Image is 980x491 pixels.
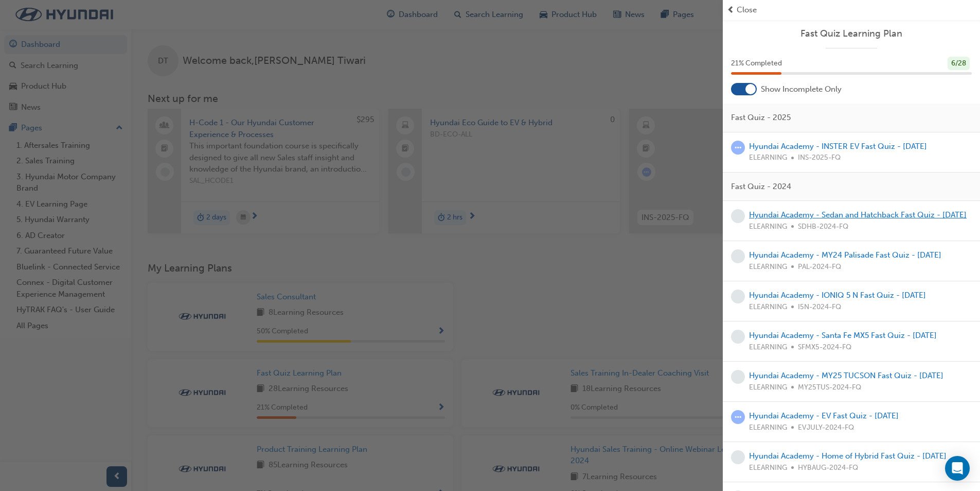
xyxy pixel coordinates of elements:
[727,4,735,16] span: prev-icon
[731,370,745,384] span: learningRecordVerb_NONE-icon
[761,83,842,95] span: Show Incomplete Only
[749,261,787,273] span: ELEARNING
[749,250,941,260] a: Hyundai Academy - MY24 Palisade Fast Quiz - [DATE]
[749,382,787,394] span: ELEARNING
[798,462,858,474] span: HYBAUG-2024-FQ
[731,28,972,40] a: Fast Quiz Learning Plan
[749,342,787,353] span: ELEARNING
[749,221,787,233] span: ELEARNING
[731,141,745,155] span: learningRecordVerb_ATTEMPT-icon
[798,342,851,353] span: SFMX5-2024-FQ
[749,210,967,219] a: Hyundai Academy - Sedan and Hatchback Fast Quiz - [DATE]
[737,4,757,16] span: Close
[798,422,854,434] span: EVJULY-2024-FQ
[731,290,745,303] span: learningRecordVerb_NONE-icon
[731,112,791,124] span: Fast Quiz - 2025
[727,4,976,16] button: prev-iconClose
[945,456,970,481] div: Open Intercom Messenger
[749,331,937,340] a: Hyundai Academy - Santa Fe MX5 Fast Quiz - [DATE]
[731,249,745,263] span: learningRecordVerb_NONE-icon
[798,152,841,164] span: INS-2025-FQ
[798,261,841,273] span: PAL-2024-FQ
[731,209,745,223] span: learningRecordVerb_NONE-icon
[731,58,782,70] span: 21 % Completed
[798,221,848,233] span: SDHB-2024-FQ
[749,422,787,434] span: ELEARNING
[749,371,943,380] a: Hyundai Academy - MY25 TUCSON Fast Quiz - [DATE]
[749,411,899,420] a: Hyundai Academy - EV Fast Quiz - [DATE]
[798,382,861,394] span: MY25TUS-2024-FQ
[731,450,745,464] span: learningRecordVerb_NONE-icon
[749,142,927,151] a: Hyundai Academy - INSTER EV Fast Quiz - [DATE]
[749,152,787,164] span: ELEARNING
[798,301,841,313] span: I5N-2024-FQ
[731,181,791,193] span: Fast Quiz - 2024
[749,462,787,474] span: ELEARNING
[731,330,745,344] span: learningRecordVerb_NONE-icon
[749,301,787,313] span: ELEARNING
[749,291,926,300] a: Hyundai Academy - IONIQ 5 N Fast Quiz - [DATE]
[731,410,745,424] span: learningRecordVerb_ATTEMPT-icon
[749,451,947,461] a: Hyundai Academy - Home of Hybrid Fast Quiz - [DATE]
[948,57,970,71] div: 6 / 28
